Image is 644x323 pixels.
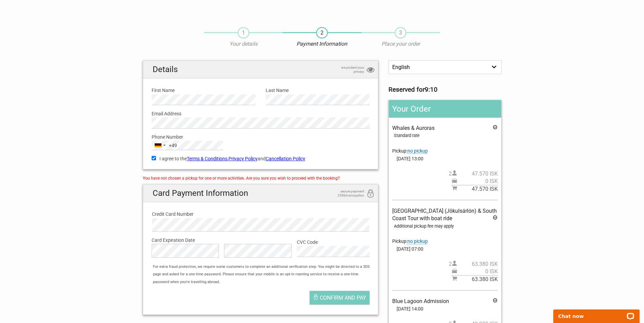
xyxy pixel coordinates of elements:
[395,27,406,39] span: 3
[316,27,328,39] span: 2
[152,110,370,117] label: Email Address
[228,156,258,161] a: Privacy Policy
[238,27,249,39] span: 1
[392,305,497,313] span: [DATE] 14:00
[392,148,428,154] span: Pickup:
[407,148,428,154] span: Change pickup place
[457,260,498,268] span: 63.380 ISK
[392,245,497,253] span: [DATE] 07:00
[187,156,227,161] a: Terms & Conditions
[452,268,498,275] span: Pickup price
[266,156,305,161] a: Cancellation Policy
[457,178,498,185] span: 0 ISK
[320,295,366,301] span: Confirm and pay
[152,133,370,141] label: Phone Number
[204,40,283,48] p: Your details
[457,268,498,275] span: 0 ISK
[389,100,501,118] h2: Your Order
[457,170,498,178] span: 47.570 ISK
[283,40,361,48] p: Payment Information
[152,236,370,244] label: Card Expiration Date
[457,276,498,283] span: 63.380 ISK
[452,185,498,193] span: Subtotal
[143,175,379,182] div: You have not chosen a pickup for one or more activities. Are you sure you wish to proceed with th...
[152,87,256,94] label: First Name
[367,66,375,75] i: privacy protection
[425,86,438,93] strong: 9:10
[388,86,501,93] h3: Reserved for
[449,170,498,178] span: 2 person(s)
[452,275,498,283] span: Subtotal
[392,298,449,304] span: Blue Lagoon Admission
[143,61,378,78] h2: Details
[392,238,428,244] span: Pickup:
[394,132,497,139] div: Standard rate
[169,142,177,149] div: +49
[549,302,644,323] iframe: LiveChat chat widget
[407,238,428,244] span: Change pickup place
[449,260,498,268] span: 2 person(s)
[457,185,498,193] span: 47.570 ISK
[392,125,435,131] span: Whales & Auroras
[367,189,375,199] i: 256bit encryption
[392,208,497,222] span: [GEOGRAPHIC_DATA] (Jökulsárlón) & South Coast Tour with boat ride
[330,189,364,198] span: secure payment 256bit encryption
[152,210,370,218] label: Credit Card Number
[310,291,370,304] button: Confirm and pay
[452,178,498,185] span: Pickup price
[266,87,370,94] label: Last Name
[330,66,364,74] span: we protect your privacy
[297,238,370,246] label: CVC Code
[394,223,497,230] div: Additional pickup fee may apply
[152,141,177,150] button: Selected country
[152,155,370,162] label: I agree to the , and
[143,184,378,202] h2: Card Payment Information
[392,155,497,162] span: [DATE] 13:00
[361,40,440,48] p: Place your order
[150,263,378,286] div: For extra fraud protection, we require some customers to complete an additional verification step...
